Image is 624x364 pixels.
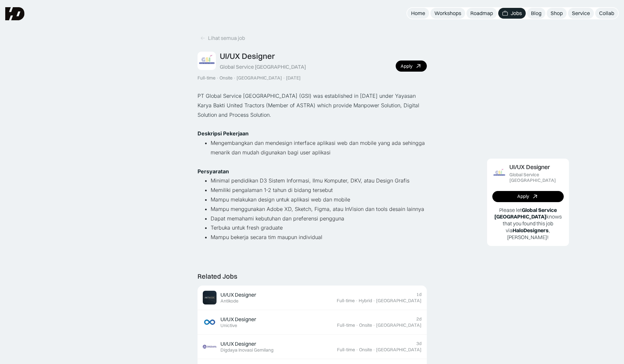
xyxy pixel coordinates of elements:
[416,316,422,322] div: 2d
[198,242,427,251] p: ‍
[356,347,358,353] div: ·
[494,207,557,220] b: Global Service [GEOGRAPHIC_DATA]
[337,298,355,303] div: Full-time
[211,204,427,214] li: Mampu menggunakan Adobe XD, Sketch, Figma, atau InVision dan tools desain lainnya
[283,75,285,81] div: ·
[211,138,427,157] li: Mengembangkan dan mendesign interface aplikasi web dan mobile yang ada sehingga menarik dan mudah...
[373,298,375,303] div: ·
[359,298,372,303] div: Hybrid
[511,10,522,17] div: Jobs
[198,75,216,81] div: Full-time
[220,323,237,328] div: Unictive
[568,8,594,19] a: Service
[547,8,567,19] a: Shop
[233,75,236,81] div: ·
[211,176,427,185] li: Minimal pendidikan D3 Sistem Informasi, Ilmu Komputer, DKV, atau Design Grafis
[211,233,427,242] li: Mampu bekerja secara tim maupun individual
[376,322,422,328] div: [GEOGRAPHIC_DATA]
[434,10,461,17] div: Workshops
[376,298,422,303] div: [GEOGRAPHIC_DATA]
[599,10,614,17] div: Collab
[198,33,248,43] a: Lihat semua job
[373,347,375,353] div: ·
[198,272,237,280] div: Related Jobs
[236,75,282,81] div: [GEOGRAPHIC_DATA]
[396,61,427,72] a: Apply
[492,191,564,202] a: Apply
[376,347,422,353] div: [GEOGRAPHIC_DATA]
[198,286,427,310] a: Job ImageUI/UX DesignerAntikode1dFull-time·Hybrid·[GEOGRAPHIC_DATA]
[198,157,427,167] p: ‍
[203,315,217,329] img: Job Image
[509,164,550,171] div: UI/UX Designer
[572,10,590,17] div: Service
[208,35,245,42] div: Lihat semua job
[211,223,427,233] li: Terbuka untuk fresh graduate
[216,75,219,81] div: ·
[198,52,216,70] img: Job Image
[211,214,427,223] li: Dapat memahami kebutuhan dan preferensi pengguna
[198,335,427,359] a: Job ImageUI/UX DesignerDigdaya Inovasi Gemilang3dFull-time·Onsite·[GEOGRAPHIC_DATA]
[220,347,274,353] div: Digdaya Inovasi Gemilang
[373,322,375,328] div: ·
[198,168,229,175] strong: Persyaratan
[220,51,275,61] div: UI/UX Designer
[203,291,217,304] img: Job Image
[203,340,217,354] img: Job Image
[416,292,422,297] div: 1d
[198,130,249,137] strong: Deskripsi Pekerjaan
[401,63,412,69] div: Apply
[211,185,427,195] li: Memiliki pengalaman 1-2 tahun di bidang tersebut
[517,194,529,199] div: Apply
[527,8,545,19] a: Blog
[198,91,427,119] p: PT Global Service [GEOGRAPHIC_DATA] (GSI) was established in [DATE] under Yayasan Karya Bakti Uni...
[509,172,564,183] div: Global Service [GEOGRAPHIC_DATA]
[211,195,427,204] li: Mampu melakukan design untuk aplikasi web dan mobile
[220,340,256,347] div: UI/UX Designer
[356,322,358,328] div: ·
[337,322,355,328] div: Full-time
[551,10,563,17] div: Shop
[595,8,618,19] a: Collab
[220,63,306,70] div: Global Service [GEOGRAPHIC_DATA]
[498,8,526,19] a: Jobs
[286,75,301,81] div: [DATE]
[220,316,256,323] div: UI/UX Designer
[355,298,358,303] div: ·
[531,10,541,17] div: Blog
[219,75,233,81] div: Onsite
[407,8,429,19] a: Home
[466,8,497,19] a: Roadmap
[337,347,355,353] div: Full-time
[492,207,564,241] p: Please let knows that you found this job via , [PERSON_NAME]!
[220,291,256,298] div: UI/UX Designer
[492,166,506,180] img: Job Image
[359,347,372,353] div: Onsite
[220,298,238,304] div: Antikode
[198,310,427,335] a: Job ImageUI/UX DesignerUnictive2dFull-time·Onsite·[GEOGRAPHIC_DATA]
[470,10,493,17] div: Roadmap
[416,341,422,346] div: 3d
[430,8,465,19] a: Workshops
[198,120,427,129] p: ‍
[411,10,425,17] div: Home
[513,227,549,234] b: HaloDesigners
[359,322,372,328] div: Onsite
